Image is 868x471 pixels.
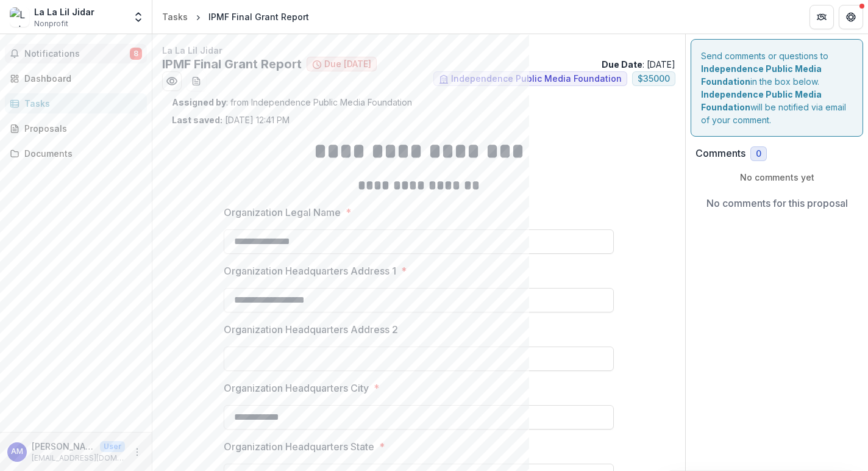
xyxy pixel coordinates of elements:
[638,74,670,84] span: $ 35000
[695,148,745,159] h2: Comments
[695,171,858,184] p: No comments yet
[5,118,147,138] a: Proposals
[11,448,23,456] div: Aisha Mershani
[839,5,863,29] button: Get Help
[24,97,137,110] div: Tasks
[172,113,290,126] p: [DATE] 12:41 PM
[130,445,144,459] button: More
[162,10,188,23] div: Tasks
[809,5,834,29] button: Partners
[32,440,95,453] p: [PERSON_NAME]
[10,7,29,27] img: La La Lil Jidar
[756,149,761,159] span: 0
[187,71,206,91] button: download-word-button
[701,63,822,87] strong: Independence Public Media Foundation
[602,59,642,70] strong: Due Date
[172,115,222,125] strong: Last saved:
[130,5,147,29] button: Open entity switcher
[324,59,371,70] span: Due [DATE]
[24,72,137,85] div: Dashboard
[224,205,341,220] p: Organization Legal Name
[24,122,137,135] div: Proposals
[162,44,675,57] p: La La Lil Jidar
[5,143,147,164] a: Documents
[172,97,226,107] strong: Assigned by
[162,71,182,91] button: Preview df48a47d-94af-4065-b793-524b9b82dd4e.pdf
[701,89,822,112] strong: Independence Public Media Foundation
[34,5,94,18] div: La La Lil Jidar
[224,322,398,337] p: Organization Headquarters Address 2
[224,264,396,278] p: Organization Headquarters Address 1
[5,93,147,113] a: Tasks
[34,18,68,29] span: Nonprofit
[157,8,193,26] a: Tasks
[162,57,302,71] h2: IPMF Final Grant Report
[451,74,622,84] span: Independence Public Media Foundation
[224,381,369,395] p: Organization Headquarters City
[157,8,314,26] nav: breadcrumb
[100,441,125,452] p: User
[706,196,848,210] p: No comments for this proposal
[5,44,147,63] button: Notifications8
[691,39,863,137] div: Send comments or questions to in the box below. will be notified via email of your comment.
[24,147,137,160] div: Documents
[130,48,142,60] span: 8
[208,10,309,23] div: IPMF Final Grant Report
[5,68,147,88] a: Dashboard
[602,58,675,71] p: : [DATE]
[24,49,130,59] span: Notifications
[172,96,666,109] p: : from Independence Public Media Foundation
[32,453,125,464] p: [EMAIL_ADDRESS][DOMAIN_NAME]
[224,439,374,454] p: Organization Headquarters State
